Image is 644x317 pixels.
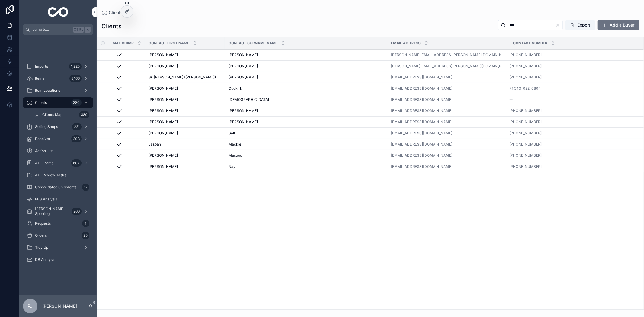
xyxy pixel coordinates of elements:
span: [PERSON_NAME] [229,120,258,124]
span: [PERSON_NAME] [149,108,178,113]
a: [PHONE_NUMBER] [509,108,542,113]
h1: Clients [101,22,122,30]
span: [PERSON_NAME] [149,153,178,158]
a: [EMAIL_ADDRESS][DOMAIN_NAME] [391,153,452,158]
span: [PERSON_NAME] [229,75,258,80]
span: ATF Review Tasks [35,173,66,178]
span: Clients Map [42,112,62,117]
a: [PERSON_NAME][EMAIL_ADDRESS][PERSON_NAME][DOMAIN_NAME] [391,64,506,69]
a: [PHONE_NUMBER] [509,120,636,124]
span: [PERSON_NAME] [229,64,258,69]
a: [EMAIL_ADDRESS][DOMAIN_NAME] [391,86,452,91]
span: Requests [35,221,51,226]
div: 25 [82,232,89,239]
a: ATF Forms607 [23,158,93,168]
a: Requests1 [23,218,93,229]
div: 8,166 [69,75,82,82]
a: [EMAIL_ADDRESS][DOMAIN_NAME] [391,164,452,169]
a: DB Analysis [23,254,93,265]
button: Add a Buyer [598,20,639,30]
a: [PHONE_NUMBER] [509,131,542,136]
a: [PERSON_NAME] [149,53,221,57]
div: 17 [82,184,89,191]
a: [PHONE_NUMBER] [509,142,636,147]
a: Sr. [PERSON_NAME] ([PERSON_NAME]) [149,75,221,80]
img: App logo [48,7,69,17]
a: [EMAIL_ADDRESS][DOMAIN_NAME] [391,108,506,113]
a: [EMAIL_ADDRESS][DOMAIN_NAME] [391,131,452,136]
span: Oudkirk [229,86,242,91]
span: Jaspah [149,142,161,147]
span: [DEMOGRAPHIC_DATA] [229,97,269,102]
div: 266 [72,208,82,215]
div: 1,225 [69,63,82,70]
span: Selling Shops [35,124,58,129]
span: PJ [28,303,33,310]
a: Nay [229,164,384,169]
a: Selling Shops221 [23,121,93,132]
a: Clients Map380 [30,109,93,120]
p: [PERSON_NAME] [42,303,77,309]
div: 203 [71,135,82,142]
a: [PERSON_NAME] [229,53,384,57]
a: [PERSON_NAME] [149,108,221,113]
span: [PERSON_NAME] [149,164,178,169]
button: Export [565,20,595,30]
a: [PHONE_NUMBER] [509,53,636,57]
span: Ctrl [73,27,84,33]
a: [PERSON_NAME] [149,153,221,158]
a: [PERSON_NAME] Sporting266 [23,206,93,217]
a: [PHONE_NUMBER] [509,131,636,136]
span: Nay [229,164,235,169]
a: [EMAIL_ADDRESS][DOMAIN_NAME] [391,153,506,158]
a: [EMAIL_ADDRESS][DOMAIN_NAME] [391,120,452,124]
a: FBS Analysis [23,194,93,205]
a: [PERSON_NAME] [229,108,384,113]
a: [PHONE_NUMBER] [509,108,636,113]
span: [PERSON_NAME] Sporting [35,207,69,216]
a: Tidy Up [23,242,93,253]
a: Clients380 [23,97,93,108]
span: [PERSON_NAME] [149,131,178,136]
a: [PERSON_NAME] [229,64,384,69]
a: [PHONE_NUMBER] [509,164,636,169]
span: ATF Forms [35,161,53,165]
a: [PERSON_NAME][EMAIL_ADDRESS][PERSON_NAME][DOMAIN_NAME] [391,53,506,57]
a: [PHONE_NUMBER] [509,53,542,57]
span: FBS Analysis [35,197,57,202]
a: [PHONE_NUMBER] [509,164,542,169]
span: MailChimp [113,41,134,46]
div: 607 [71,159,82,167]
a: Jaspah [149,142,221,147]
a: [EMAIL_ADDRESS][DOMAIN_NAME] [391,142,506,147]
span: Jump to... [32,27,71,32]
a: -- [509,97,636,102]
a: [EMAIL_ADDRESS][DOMAIN_NAME] [391,120,506,124]
span: Action_List [35,149,53,153]
span: Tidy Up [35,245,48,250]
a: [PHONE_NUMBER] [509,153,636,158]
a: Mackie [229,142,384,147]
a: [DEMOGRAPHIC_DATA] [229,97,384,102]
div: scrollable content [19,35,97,273]
a: [EMAIL_ADDRESS][DOMAIN_NAME] [391,97,452,102]
a: [PERSON_NAME] [149,131,221,136]
div: 1 [82,220,89,227]
span: Masood [229,153,242,158]
span: Clients [109,10,123,16]
a: Masood [229,153,384,158]
a: Imports1,225 [23,61,93,72]
a: +1 540-022-0804 [509,86,636,91]
span: [PERSON_NAME] [229,108,258,113]
a: Action_List [23,146,93,156]
a: [EMAIL_ADDRESS][DOMAIN_NAME] [391,131,506,136]
a: [PERSON_NAME] [149,120,221,124]
a: [EMAIL_ADDRESS][DOMAIN_NAME] [391,97,506,102]
span: Mackie [229,142,241,147]
a: [PHONE_NUMBER] [509,142,542,147]
a: [EMAIL_ADDRESS][DOMAIN_NAME] [391,164,506,169]
a: [EMAIL_ADDRESS][DOMAIN_NAME] [391,86,506,91]
a: [PERSON_NAME] [229,120,384,124]
a: [PHONE_NUMBER] [509,75,636,80]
